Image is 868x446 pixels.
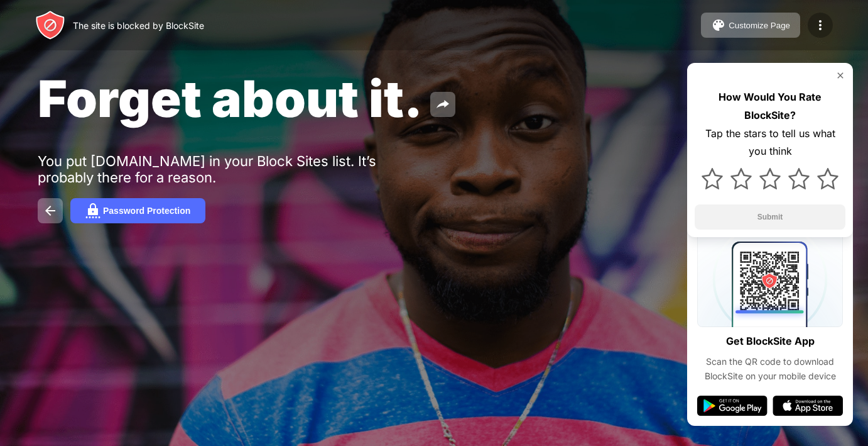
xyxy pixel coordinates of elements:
[695,125,845,161] div: Tap the stars to tell us what you think
[729,21,790,30] div: Customize Page
[435,97,450,112] img: share.svg
[73,20,204,31] div: The site is blocked by BlockSite
[695,204,845,230] button: Submit
[103,206,190,216] div: Password Protection
[701,13,800,38] button: Customize Page
[817,168,838,189] img: star.svg
[695,88,845,125] div: How Would You Rate BlockSite?
[835,70,845,81] img: rate-us-close.svg
[813,18,828,33] img: menu-icon.svg
[759,168,781,189] img: star.svg
[788,168,810,189] img: star.svg
[70,198,205,223] button: Password Protection
[85,203,100,218] img: password.svg
[38,68,423,129] span: Forget about it.
[702,168,723,189] img: star.svg
[43,203,58,218] img: back.svg
[38,153,426,186] div: You put [DOMAIN_NAME] in your Block Sites list. It’s probably there for a reason.
[711,18,726,33] img: pallet.svg
[773,396,843,416] img: app-store.svg
[697,396,768,416] img: google-play.svg
[697,355,843,383] div: Scan the QR code to download BlockSite on your mobile device
[35,10,65,40] img: header-logo.svg
[726,332,815,350] div: Get BlockSite App
[730,168,752,189] img: star.svg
